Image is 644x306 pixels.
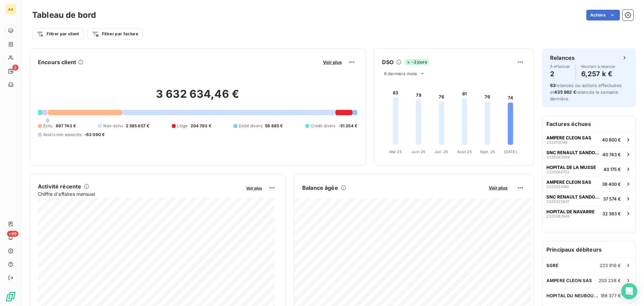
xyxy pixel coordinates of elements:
[246,186,262,190] span: Voir plus
[599,278,621,283] span: 203 238 €
[323,59,342,65] span: Voir plus
[581,69,615,79] h4: 6,257 k €
[600,263,621,268] span: 223 816 €
[103,123,123,129] span: Non-échu
[602,181,621,187] span: 38 400 €
[382,58,393,66] h6: DSO
[600,293,621,298] span: 188 377 €
[602,137,621,142] span: 40 800 €
[46,118,49,123] span: 0
[5,4,16,15] div: AA
[38,87,357,107] h2: 3 632 634,46 €
[550,83,555,88] span: 63
[32,29,84,39] button: Filtrer par client
[412,149,425,154] tspan: Juin 25
[404,59,429,65] span: -2 jours
[586,10,620,20] button: Actions
[603,196,621,202] span: 37 574 €
[546,155,570,159] span: 2325063998
[177,123,188,129] span: Litige
[542,191,636,206] button: SNC RENAULT SANDOUVILLE232502384737 574 €
[239,123,262,129] span: Débit divers
[542,162,636,176] button: HOPITAL DE LA MUSSE232506370240 175 €
[546,179,591,185] span: AMPERE CLEON SAS
[38,182,81,190] h6: Activité récente
[384,71,417,76] span: 6 derniers mois
[550,64,570,69] span: À effectuer
[84,132,105,138] span: -63 090 €
[7,231,18,237] span: +99
[5,291,16,302] img: Logo LeanPay
[546,185,569,189] span: 2323024140
[389,149,402,154] tspan: Mai 25
[12,64,18,71] span: 2
[38,58,76,66] h6: Encours client
[546,165,596,170] span: HOPITAL DE LA MUSSE
[546,150,600,155] span: SNC RENAULT SANDOUVILLE
[435,149,448,154] tspan: Juil. 25
[542,116,636,132] h6: Factures échues
[550,83,622,101] span: relances ou actions effectuées et relancés la semaine dernière.
[621,283,637,299] div: Open Intercom Messenger
[546,214,570,218] span: 2325083945
[311,123,336,129] span: Crédit divers
[550,69,570,79] h4: 2
[191,123,211,129] span: 204 793 €
[489,185,507,190] span: Voir plus
[554,89,576,95] span: 435 982 €
[542,206,636,221] button: HOPITAL DE NAVARRE232508394532 363 €
[542,176,636,191] button: AMPERE CLEON SAS232302414038 400 €
[457,149,472,154] tspan: Août 25
[321,59,344,65] button: Voir plus
[126,123,150,129] span: 2 585 657 €
[602,152,621,157] span: 40 743 €
[546,200,570,204] span: 2325023847
[480,149,495,154] tspan: Sept. 25
[542,147,636,162] button: SNC RENAULT SANDOUVILLE232506399840 743 €
[546,293,600,298] span: HOPITAL DU NEUBOURG
[56,123,76,129] span: 897 743 €
[504,149,517,154] tspan: [DATE]
[43,123,53,129] span: Échu
[546,209,595,214] span: HOPITAL DE NAVARRE
[581,64,615,69] span: Montant à relancer
[546,170,570,174] span: 2325063702
[265,123,283,129] span: 58 885 €
[602,211,621,216] span: 32 363 €
[603,167,621,172] span: 40 175 €
[38,190,241,198] span: Chiffre d'affaires mensuel
[546,140,568,144] span: 2324113789
[32,9,96,21] h3: Tableau de bord
[338,123,357,129] span: -51 354 €
[546,194,600,200] span: SNC RENAULT SANDOUVILLE
[244,185,264,191] button: Voir plus
[43,132,82,138] span: Avoirs non associés
[487,185,509,191] button: Voir plus
[88,29,143,39] button: Filtrer par facture
[302,184,338,192] h6: Balance âgée
[546,135,591,140] span: AMPERE CLEON SAS
[546,278,592,283] span: AMPERE CLEON SAS
[542,132,636,147] button: AMPERE CLEON SAS232411378940 800 €
[546,263,559,268] span: SGRE
[550,54,575,62] h6: Relances
[542,242,636,258] h6: Principaux débiteurs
